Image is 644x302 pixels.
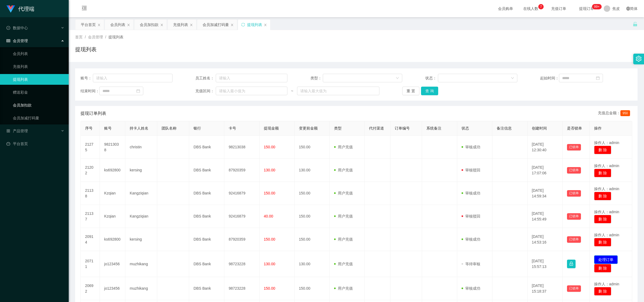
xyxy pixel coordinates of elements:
[310,75,323,81] span: 类型：
[189,277,224,300] td: DBS Bank
[75,45,97,53] h1: 提现列表
[81,136,100,159] td: 21275
[80,88,99,94] span: 结束时间：
[594,210,619,214] span: 操作人：admin
[295,251,330,277] td: 130.00
[110,20,125,30] div: 会员列表
[462,214,480,218] span: 审核驳回
[334,126,342,130] span: 类型
[6,39,10,43] i: 图标: table
[402,87,419,95] button: 重 置
[334,145,353,149] span: 用户充值
[81,228,100,251] td: 20914
[100,136,125,159] td: 98213038
[462,286,480,290] span: 审核成功
[421,87,438,95] button: 查 询
[264,286,275,290] span: 150.00
[81,205,100,228] td: 21137
[511,76,514,80] i: 图标: down
[190,23,193,27] i: 图标: close
[594,164,619,168] span: 操作人：admin
[229,126,236,130] span: 卡号
[81,182,100,205] td: 21138
[127,23,130,27] i: 图标: close
[173,20,188,30] div: 充值列表
[598,110,632,117] div: 充值总金额：
[295,205,330,228] td: 150.00
[75,35,83,39] span: 首页
[528,159,563,182] td: [DATE] 17:07:06
[264,214,273,218] span: 40.00
[247,20,262,30] div: 提现列表
[594,141,619,145] span: 操作人：admin
[334,262,353,266] span: 用户充值
[594,233,619,237] span: 操作人：admin
[528,251,563,277] td: [DATE] 15:57:13
[108,35,123,39] span: 提现列表
[287,88,297,94] span: ~
[567,167,581,174] button: 已锁单
[462,262,480,266] span: 等待审核
[230,23,234,27] i: 图标: close
[594,287,611,296] button: 删 除
[224,277,259,300] td: 98723228
[125,228,157,251] td: kersing
[125,205,157,228] td: Kangziqian
[100,228,125,251] td: ks692800
[567,144,581,150] button: 已锁单
[88,35,103,39] span: 会员管理
[216,87,287,95] input: 请输入最小值为
[224,228,259,251] td: 87920359
[425,75,438,81] span: 状态：
[594,169,611,177] button: 删 除
[13,100,64,111] a: 会员加扣款
[594,255,618,264] button: 处理订单
[528,228,563,251] td: [DATE] 14:53:16
[592,4,602,9] sup: 1159
[594,126,602,130] span: 操作
[97,23,101,27] i: 图标: close
[189,205,224,228] td: DBS Bank
[189,159,224,182] td: DBS Bank
[528,136,563,159] td: [DATE] 12:30:40
[295,136,330,159] td: 150.00
[105,35,106,39] span: /
[295,159,330,182] td: 130.00
[13,113,64,123] a: 会员加减打码量
[636,56,642,62] i: 图标: setting
[224,205,259,228] td: 92416879
[528,182,563,205] td: [DATE] 14:59:34
[462,237,480,241] span: 审核成功
[462,145,480,149] span: 审核成功
[195,75,216,81] span: 员工姓名：
[85,126,93,130] span: 序号
[6,129,28,133] span: 产品管理
[100,159,125,182] td: ks692800
[13,74,64,85] a: 提现列表
[6,39,28,43] span: 会员管理
[264,168,275,172] span: 130.00
[224,159,259,182] td: 87920359
[241,23,245,27] i: 图标: sync
[264,145,275,149] span: 150.00
[13,61,64,72] a: 充值列表
[264,23,267,27] i: 图标: close
[13,48,64,59] a: 会员列表
[104,126,112,130] span: 账号
[81,20,96,30] div: 平台首页
[264,191,275,195] span: 150.00
[521,7,541,10] span: 在线人数
[532,126,547,130] span: 创建时间
[125,136,157,159] td: christin
[594,282,619,286] span: 操作人：admin
[264,262,275,266] span: 130.00
[567,236,581,243] button: 已锁单
[81,159,100,182] td: 21202
[6,26,10,30] i: 图标: check-circle-o
[13,87,64,98] a: 赠送彩金
[189,136,224,159] td: DBS Bank
[162,126,177,130] span: 团队名称
[81,277,100,300] td: 20692
[130,126,148,130] span: 持卡人姓名
[100,251,125,277] td: jo123456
